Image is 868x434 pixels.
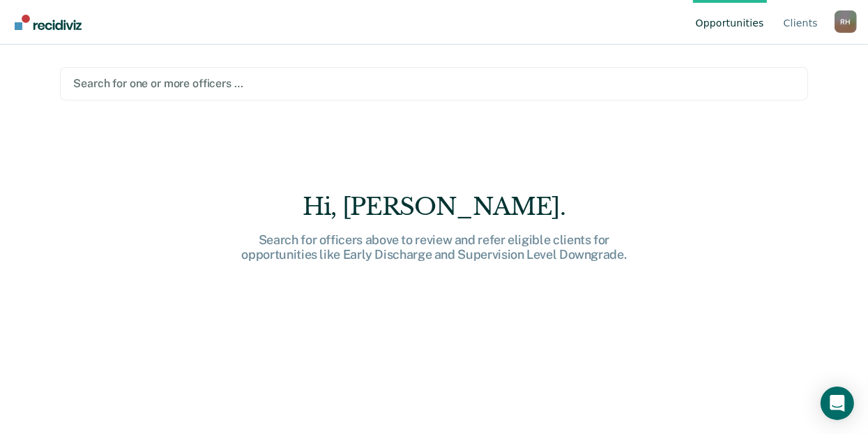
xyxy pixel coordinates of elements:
img: Recidiviz [15,15,82,30]
div: Search for officers above to review and refer eligible clients for opportunities like Early Disch... [211,232,657,262]
div: Open Intercom Messenger [821,387,854,420]
div: R H [835,10,857,33]
button: Profile dropdown button [835,10,857,33]
div: Hi, [PERSON_NAME]. [211,193,657,221]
